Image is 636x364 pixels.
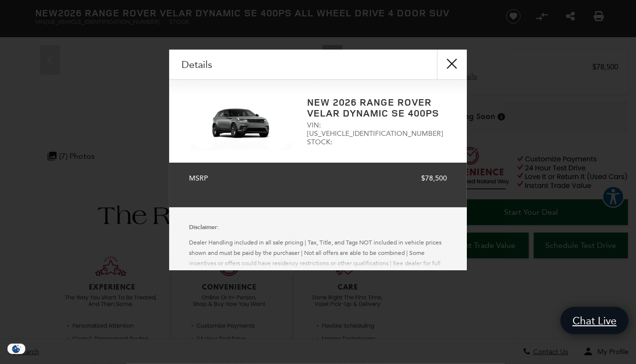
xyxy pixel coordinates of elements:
span: STOCK: [307,138,447,146]
section: Click to Open Cookie Consent Modal [5,344,28,354]
h2: New 2026 Range Rover Velar Dynamic SE 400PS [307,97,447,119]
span: MSRP [189,173,213,185]
strong: Disclaimer: [189,223,219,231]
div: Details [169,50,467,80]
a: Chat Live [561,307,629,334]
button: close [437,50,467,79]
span: VIN: [US_VEHICLE_IDENTIFICATION_NUMBER] [307,121,447,138]
p: Dealer Handling included in all sale pricing | Tax, Title, and Tags NOT included in vehicle price... [189,238,447,279]
span: Chat Live [568,314,622,327]
img: 2026 LAND ROVER Range Rover Velar Dynamic SE 400PS [189,92,292,150]
span: $78,500 [421,173,447,185]
img: Opt-Out Icon [5,344,28,354]
a: MSRP $78,500 [189,173,447,185]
